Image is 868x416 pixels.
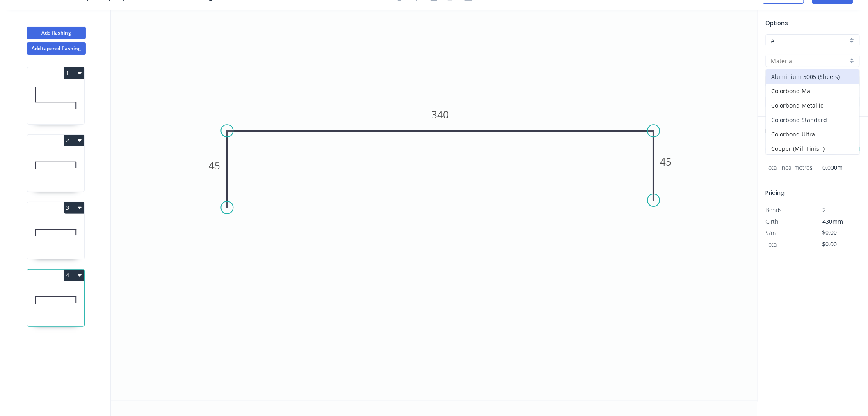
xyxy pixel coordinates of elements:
[766,229,776,237] span: $/m
[766,141,859,156] div: Copper (Mill Finish)
[766,113,859,127] div: Colorbond Standard
[766,189,785,197] span: Pricing
[771,57,848,65] input: Material
[209,159,221,172] tspan: 45
[766,217,779,225] span: Girth
[823,217,843,225] span: 430mm
[766,206,782,214] span: Bends
[27,27,86,39] button: Add flashing
[111,10,758,401] svg: 0
[64,135,84,146] button: 2
[64,67,84,79] button: 1
[766,240,778,248] span: Total
[64,270,84,281] button: 4
[771,36,848,45] input: Price level
[766,162,813,173] span: Total lineal metres
[27,42,86,55] button: Add tapered flashing
[64,202,84,214] button: 3
[823,206,826,214] span: 2
[766,84,859,98] div: Colorbond Matt
[766,19,788,27] span: Options
[432,108,449,121] tspan: 340
[766,127,859,141] div: Colorbond Ultra
[660,155,672,169] tspan: 45
[766,69,859,84] div: Aluminium 5005 (Sheets)
[813,162,843,173] span: 0.000m
[766,98,859,113] div: Colorbond Metallic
